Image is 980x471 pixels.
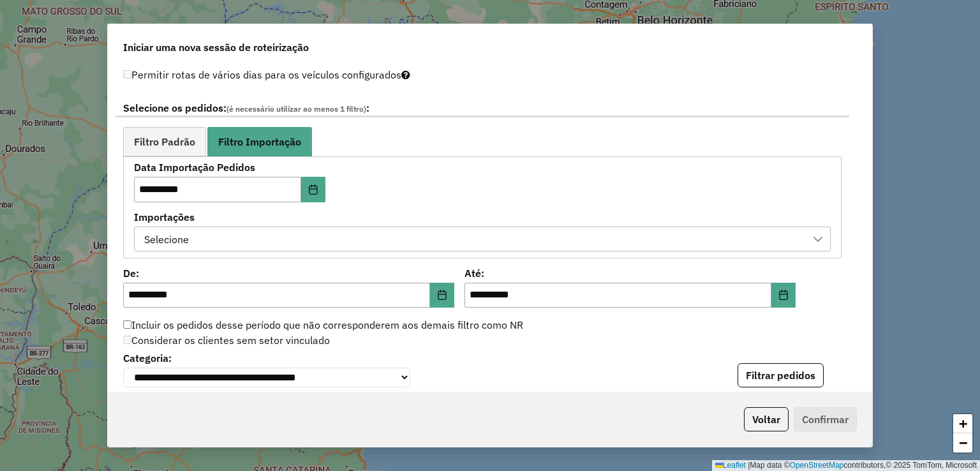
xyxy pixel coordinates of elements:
[748,461,750,470] span: |
[134,137,195,147] span: Filtro Padrão
[301,177,325,202] button: Choose Date
[771,283,796,308] button: Choose Date
[123,40,309,55] span: Iniciar uma nova sessão de roteirização
[712,460,980,471] div: Map data © contributors,© 2025 TomTom, Microsoft
[115,100,849,117] label: Selecione os pedidos: :
[226,104,366,114] span: (é necessário utilizar ao menos 1 filtro)
[123,336,131,344] input: Considerar os clientes sem setor vinculado
[134,209,831,225] label: Importações
[123,350,410,366] label: Categoria:
[715,461,746,470] a: Leaflet
[140,227,193,251] div: Selecione
[744,407,789,431] button: Voltar
[123,265,454,281] label: De:
[953,433,972,452] a: Zoom out
[123,317,523,333] label: Incluir os pedidos desse período que não corresponderem aos demais filtro como NR
[790,461,844,470] a: OpenStreetMap
[959,415,967,431] span: +
[401,70,410,80] i: Selecione pelo menos um veículo
[123,333,330,348] label: Considerar os clientes sem setor vinculado
[123,320,131,329] input: Incluir os pedidos desse período que não corresponderem aos demais filtro como NR
[953,414,972,433] a: Zoom in
[464,265,796,281] label: Até:
[218,137,301,147] span: Filtro Importação
[430,283,454,308] button: Choose Date
[738,363,824,387] button: Filtrar pedidos
[134,160,424,175] label: Data Importação Pedidos
[123,70,131,78] input: Permitir rotas de vários dias para os veículos configurados
[959,435,967,451] span: −
[123,63,410,87] label: Permitir rotas de vários dias para os veículos configurados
